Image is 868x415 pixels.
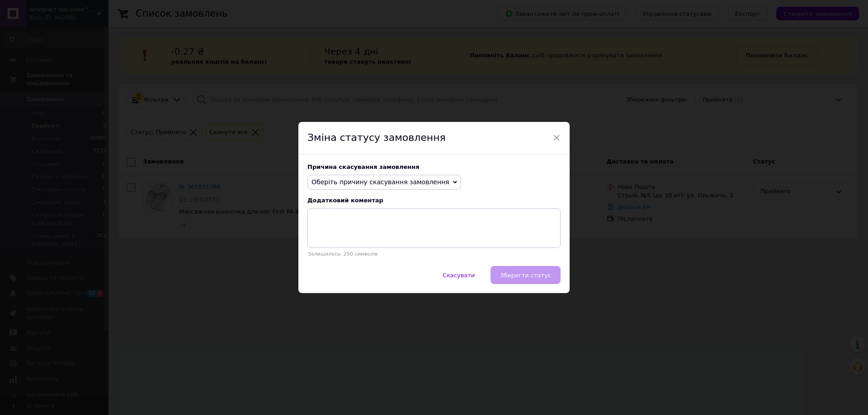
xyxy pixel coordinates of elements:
button: Скасувати [433,266,484,284]
span: Оберіть причину скасування замовлення [311,178,449,186]
div: Зміна статусу замовлення [298,122,570,154]
span: Скасувати [443,272,475,279]
div: Причина скасування замовлення [307,163,561,170]
span: × [552,130,561,145]
div: Додатковий коментар [307,197,561,204]
p: Залишилось: 250 символів [307,251,561,257]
